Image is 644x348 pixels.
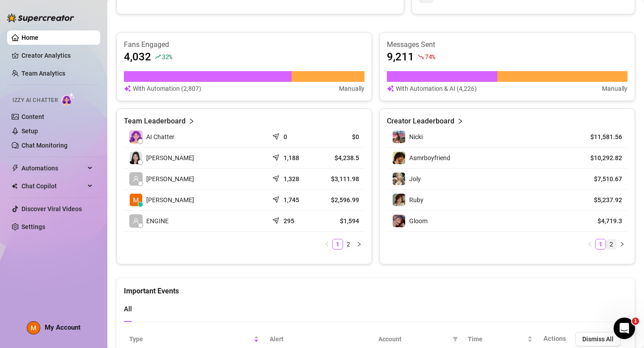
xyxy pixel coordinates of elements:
img: Gloom [393,215,405,227]
span: 74 % [425,52,435,61]
img: AI Chatter [61,93,75,106]
img: Nicki [393,131,405,143]
article: $11,581.56 [581,132,622,141]
span: Chat Copilot [21,179,85,193]
span: 32 % [162,52,172,61]
span: 1 [632,318,639,325]
span: send [272,173,281,182]
span: [PERSON_NAME] [146,153,194,163]
a: Team Analytics [21,70,65,77]
article: $0 [322,132,359,141]
article: $3,111.98 [322,174,359,183]
span: thunderbolt [12,165,19,172]
button: right [354,239,364,250]
article: 9,211 [387,50,414,64]
li: Previous Page [322,239,332,250]
article: 4,032 [124,50,151,64]
span: Dismiss All [582,335,614,343]
span: right [457,116,463,127]
span: Gloom [409,217,428,225]
article: Fans Engaged [124,40,364,50]
span: filter [453,336,458,342]
article: Creator Leaderboard [387,116,454,127]
img: izzy-ai-chatter-avatar-DDCN_rTZ.svg [129,130,143,144]
button: Dismiss All [575,332,621,346]
img: svg%3e [387,84,394,93]
div: Important Events [124,278,627,297]
img: ACg8ocITEcKBX86dV0Vkp1gS6gvahtu6LOwHQX5YNuY6Ojb6XrVw_A=s96-c [27,322,40,334]
span: user [133,176,139,182]
article: $1,594 [322,216,359,225]
a: Home [21,34,38,41]
iframe: Intercom live chat [614,318,635,339]
button: left [585,239,595,250]
span: Joly [409,175,421,182]
article: Messages Sent [387,40,627,50]
span: send [272,194,281,203]
li: Next Page [617,239,627,250]
a: Setup [21,127,38,135]
article: $10,292.82 [581,153,622,162]
article: With Automation (2,807) [133,84,201,93]
span: user [133,218,139,224]
span: send [272,152,281,161]
span: right [188,116,195,127]
img: Mila Engine [130,194,142,206]
img: Johaina Therese… [130,152,142,164]
li: Next Page [354,239,364,250]
span: Account [378,334,449,344]
img: svg%3e [124,84,131,93]
span: send [272,131,281,140]
article: $5,237.92 [581,195,622,204]
a: Discover Viral Videos [21,205,82,212]
span: left [324,242,330,247]
a: 2 [606,239,616,249]
a: Creator Analytics [21,48,93,63]
article: 295 [284,216,294,225]
img: logo-BBDzfeDw.svg [7,13,74,22]
span: rise [155,54,161,60]
button: left [322,239,332,250]
article: 1,745 [284,195,299,204]
span: Time [468,334,525,344]
span: AI Chatter [146,132,174,142]
li: 1 [595,239,606,250]
span: fall [418,54,424,60]
span: send [272,215,281,224]
article: Manually [602,84,627,93]
img: Chat Copilot [12,183,17,189]
li: Previous Page [585,239,595,250]
article: With Automation & AI (4,226) [396,84,477,93]
article: 1,188 [284,153,299,162]
img: Asmrboyfriend [393,152,405,164]
span: ENGINE [146,216,169,226]
button: right [617,239,627,250]
a: 1 [596,239,606,249]
span: filter [451,332,460,346]
span: My Account [45,323,80,331]
span: right [619,242,625,247]
article: 0 [284,132,287,141]
article: Manually [339,84,364,93]
article: $7,510.67 [581,174,622,183]
li: 1 [332,239,343,250]
a: 1 [333,239,343,249]
span: right [356,242,362,247]
span: left [587,242,593,247]
img: Joly [393,173,405,185]
span: Actions [543,335,566,343]
img: Ruby [393,194,405,206]
article: Team Leaderboard [124,116,186,127]
article: $2,596.99 [322,195,359,204]
li: 2 [606,239,617,250]
li: 2 [343,239,354,250]
span: [PERSON_NAME] [146,174,194,184]
article: 1,328 [284,174,299,183]
span: [PERSON_NAME] [146,195,194,205]
span: All [124,305,132,313]
span: Nicki [409,133,423,140]
article: $4,238.5 [322,153,359,162]
span: Ruby [409,196,424,204]
a: Settings [21,223,45,230]
a: Chat Monitoring [21,142,68,149]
